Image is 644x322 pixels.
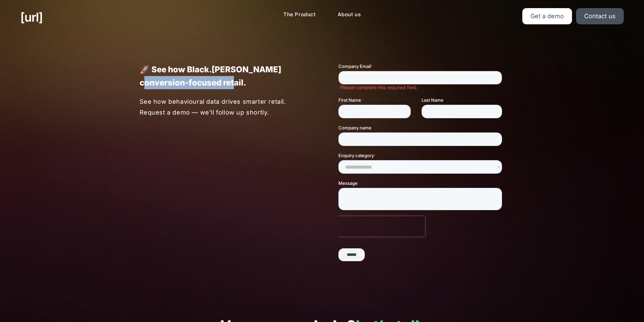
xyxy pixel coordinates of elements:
[332,8,366,21] a: About us
[576,8,624,24] a: Contact us
[278,8,321,21] a: The Product
[522,8,572,24] a: Get a demo
[338,63,505,273] iframe: Form 1
[20,8,43,26] a: [URL]
[140,96,306,118] p: See how behavioural data drives smarter retail. Request a demo — we’ll follow up shortly.
[140,63,306,89] p: 🚀 See how Black.[PERSON_NAME] conversion-focused retail.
